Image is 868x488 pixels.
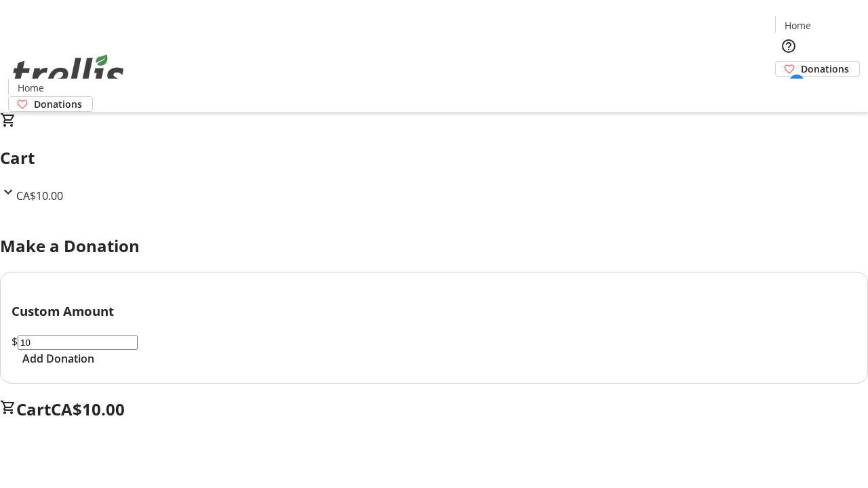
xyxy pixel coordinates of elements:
[16,188,63,203] span: CA$10.00
[12,302,856,321] h3: Custom Amount
[8,39,129,107] img: Orient E2E Organization Vg49iMFUsy's Logo
[776,18,819,33] a: Home
[785,18,811,33] span: Home
[51,398,125,420] span: CA$10.00
[18,81,44,95] span: Home
[775,61,860,77] a: Donations
[775,33,802,60] button: Help
[18,335,138,350] input: Donation Amount
[22,350,94,367] span: Add Donation
[775,77,802,104] button: Cart
[801,62,849,76] span: Donations
[12,350,105,367] button: Add Donation
[34,97,82,111] span: Donations
[12,334,18,349] span: $
[8,96,93,112] a: Donations
[9,81,52,95] a: Home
